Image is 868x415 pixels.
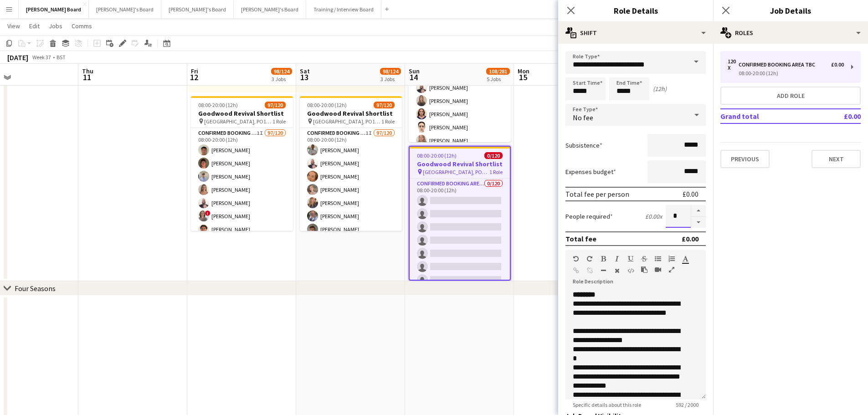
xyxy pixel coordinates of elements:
[831,61,844,68] div: £0.00
[558,22,713,44] div: Shift
[417,152,457,159] span: 08:00-20:00 (12h)
[407,72,420,82] span: 14
[720,150,770,168] button: Previous
[298,72,310,82] span: 13
[484,152,503,159] span: 0/120
[72,22,92,30] span: Comms
[204,118,272,125] span: [GEOGRAPHIC_DATA], PO18 0PS
[565,401,648,408] span: Specific details about this role
[56,54,66,61] div: BST
[82,67,93,75] span: Thu
[410,160,510,168] h3: Goodwood Revival Shortlist
[89,0,161,18] button: [PERSON_NAME]'s Board
[409,67,420,75] span: Sun
[565,234,596,243] div: Total fee
[614,255,620,262] button: Italic
[205,210,211,216] span: !
[26,20,43,32] a: Edit
[565,141,602,149] label: Subsistence
[641,266,647,273] button: Paste as plain text
[307,102,347,108] span: 08:00-20:00 (12h)
[191,109,293,118] h3: Goodwood Revival Shortlist
[272,118,286,125] span: 1 Role
[198,102,238,108] span: 08:00-20:00 (12h)
[720,109,817,123] td: Grand total
[720,87,861,105] button: Add role
[668,401,706,408] span: 592 / 2000
[812,150,861,168] button: Next
[600,255,606,262] button: Bold
[68,20,96,32] a: Comms
[374,102,395,108] span: 97/120
[691,205,706,217] button: Increase
[265,102,286,108] span: 97/120
[380,68,401,75] span: 98/124
[300,67,310,75] span: Sat
[81,72,93,82] span: 11
[272,76,292,82] div: 3 Jobs
[614,267,620,274] button: Clear Formatting
[19,0,89,18] button: [PERSON_NAME] Board
[728,71,844,76] div: 08:00-20:00 (12h)
[15,284,56,293] div: Four Seasons
[313,118,381,125] span: [GEOGRAPHIC_DATA], PO18 0PS
[683,190,699,199] div: £0.00
[565,168,616,176] label: Expenses budget
[713,22,868,44] div: Roles
[381,118,395,125] span: 1 Role
[627,255,634,262] button: Underline
[516,72,529,82] span: 15
[7,53,28,62] div: [DATE]
[655,255,661,262] button: Unordered List
[627,267,634,274] button: HTML Code
[487,76,509,82] div: 5 Jobs
[600,267,606,274] button: Horizontal Line
[300,96,402,231] app-job-card: 08:00-20:00 (12h)97/120Goodwood Revival Shortlist [GEOGRAPHIC_DATA], PO18 0PS1 RoleConfirmed Book...
[817,109,861,123] td: £0.00
[234,0,306,18] button: [PERSON_NAME]'s Board
[489,169,503,175] span: 1 Role
[565,212,613,220] label: People required
[190,72,198,82] span: 12
[728,58,739,71] div: 120 x
[271,68,292,75] span: 98/124
[691,217,706,228] button: Decrease
[29,22,40,30] span: Edit
[300,109,402,118] h3: Goodwood Revival Shortlist
[45,20,66,32] a: Jobs
[573,255,579,262] button: Undo
[641,255,647,262] button: Strikethrough
[161,0,234,18] button: [PERSON_NAME]'s Board
[653,85,667,93] div: (12h)
[486,68,510,75] span: 108/281
[423,169,489,175] span: [GEOGRAPHIC_DATA], PO18 0PS
[645,212,662,220] div: £0.00 x
[739,61,819,68] div: Confirmed Booking Area TBC
[682,234,699,243] div: £0.00
[573,113,593,122] span: No fee
[7,22,20,30] span: View
[713,5,868,16] h3: Job Details
[306,0,381,18] button: Training / Interview Board
[655,266,661,273] button: Insert video
[668,255,675,262] button: Ordered List
[668,266,675,273] button: Fullscreen
[191,67,198,75] span: Fri
[558,5,713,16] h3: Role Details
[380,76,401,82] div: 3 Jobs
[586,255,593,262] button: Redo
[49,22,62,30] span: Jobs
[4,20,24,32] a: View
[682,255,688,262] button: Text Color
[191,96,293,231] app-job-card: 08:00-20:00 (12h)97/120Goodwood Revival Shortlist [GEOGRAPHIC_DATA], PO18 0PS1 RoleConfirmed Book...
[409,146,511,281] app-job-card: 08:00-20:00 (12h)0/120Goodwood Revival Shortlist [GEOGRAPHIC_DATA], PO18 0PS1 RoleConfirmed Booki...
[518,67,529,75] span: Mon
[30,54,53,61] span: Week 37
[565,190,629,199] div: Total fee per person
